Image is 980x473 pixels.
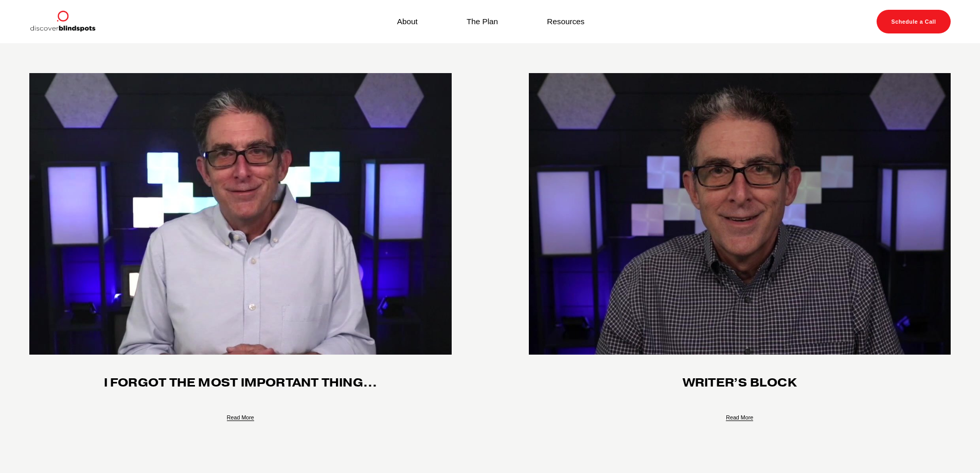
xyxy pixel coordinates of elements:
[104,375,378,390] a: i forgot the most important thing…
[526,72,953,356] img: Writer’s block
[547,14,584,28] a: Resources
[27,72,454,356] img: i forgot the most important thing…
[397,14,418,28] a: About
[726,406,753,423] a: Read More
[227,406,254,423] a: Read More
[467,14,498,28] a: The Plan
[683,375,797,390] a: Writer’s block
[877,10,951,33] a: Schedule a Call
[29,10,95,33] img: Discover Blind Spots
